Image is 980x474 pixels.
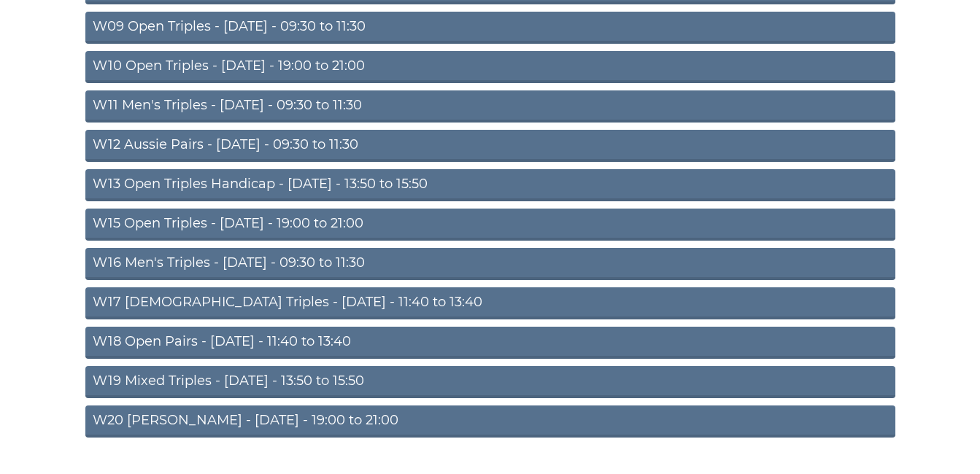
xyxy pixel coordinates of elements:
[85,327,895,359] a: W18 Open Pairs - [DATE] - 11:40 to 13:40
[85,130,895,162] a: W12 Aussie Pairs - [DATE] - 09:30 to 11:30
[85,366,895,398] a: W19 Mixed Triples - [DATE] - 13:50 to 15:50
[85,248,895,280] a: W16 Men's Triples - [DATE] - 09:30 to 11:30
[85,12,895,44] a: W09 Open Triples - [DATE] - 09:30 to 11:30
[85,51,895,83] a: W10 Open Triples - [DATE] - 19:00 to 21:00
[85,169,895,201] a: W13 Open Triples Handicap - [DATE] - 13:50 to 15:50
[85,209,895,241] a: W15 Open Triples - [DATE] - 19:00 to 21:00
[85,90,895,123] a: W11 Men's Triples - [DATE] - 09:30 to 11:30
[85,287,895,319] a: W17 [DEMOGRAPHIC_DATA] Triples - [DATE] - 11:40 to 13:40
[85,405,895,438] a: W20 [PERSON_NAME] - [DATE] - 19:00 to 21:00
